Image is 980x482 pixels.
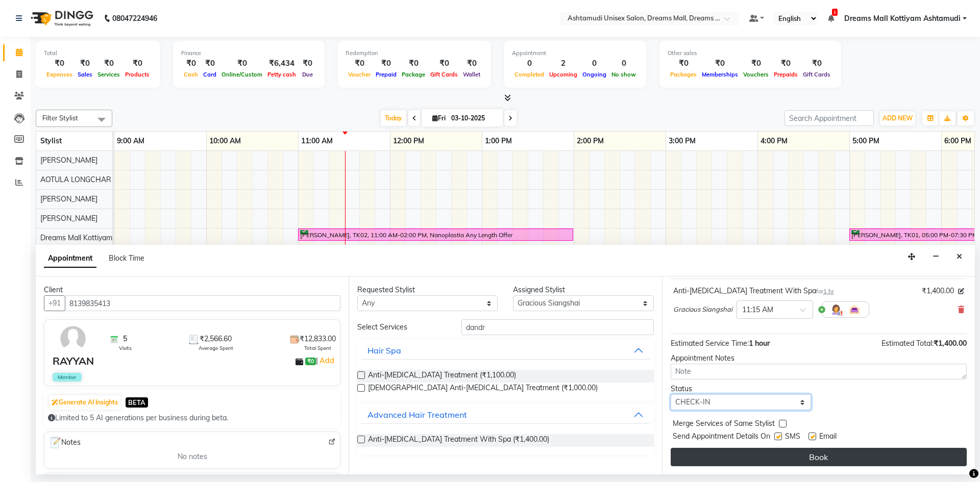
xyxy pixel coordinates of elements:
span: ₹1,400.00 [922,286,954,296]
div: ₹0 [299,58,316,69]
div: Total [44,49,152,58]
div: [PERSON_NAME], TK02, 11:00 AM-02:00 PM, Nanoplastia Any Length Offer [299,230,572,240]
input: Search by Name/Mobile/Email/Code [65,295,340,311]
a: 1 [828,14,834,23]
div: ₹0 [771,58,800,69]
a: 11:00 AM [299,134,335,148]
div: Client [44,285,340,295]
span: Total Spent [304,344,331,352]
div: ₹0 [428,58,460,69]
b: 08047224946 [112,4,157,33]
span: Memberships [699,71,741,78]
span: Dreams Mall Kottiyam Ashtamudi [40,233,150,242]
div: Limited to 5 AI generations per business during beta. [48,413,336,423]
span: No notes [178,451,207,462]
img: avatar [58,324,88,353]
span: Voucher [346,71,373,78]
span: [PERSON_NAME] [40,194,97,204]
span: Stylist [40,136,62,145]
div: Advanced Hair Treatment [367,409,467,421]
span: Anti-[MEDICAL_DATA] Treatment With Spa (₹1,400.00) [368,434,549,447]
span: ₹1,400.00 [934,339,967,348]
span: Online/Custom [219,71,265,78]
span: 1 hr [823,288,834,295]
button: Generate AI Insights [49,395,120,410]
div: ₹0 [201,58,219,69]
span: No show [609,71,639,78]
small: for [816,288,834,295]
div: Anti-[MEDICAL_DATA] Treatment With Spa [673,286,834,296]
span: 1 [832,9,838,16]
a: 3:00 PM [666,134,698,148]
span: Prepaid [373,71,399,78]
div: Requested Stylist [357,285,498,295]
span: SMS [785,431,800,444]
span: Products [122,71,152,78]
span: Wallet [460,71,483,78]
span: Anti-[MEDICAL_DATA] Treatment (₹1,100.00) [368,370,516,383]
div: ₹0 [668,58,699,69]
span: Appointment [44,249,96,268]
div: ₹0 [460,58,483,69]
a: 9:00 AM [114,134,147,148]
span: Estimated Total: [881,339,934,348]
div: Assigned Stylist [513,285,653,295]
div: ₹0 [44,58,75,69]
div: ₹6,434 [265,58,299,69]
div: Redemption [346,49,483,58]
span: Ongoing [580,71,609,78]
span: Estimated Service Time: [671,339,749,348]
a: Add [318,354,336,367]
div: ₹0 [181,58,201,69]
span: Member [53,373,82,382]
span: Completed [512,71,547,78]
button: Hair Spa [361,341,649,360]
button: +91 [44,295,65,311]
span: [PERSON_NAME] [40,156,97,165]
span: 5 [123,334,127,344]
span: Gift Cards [800,71,833,78]
div: Other sales [668,49,833,58]
div: Appointment [512,49,639,58]
span: ₹2,566.60 [200,334,232,344]
img: logo [26,4,96,33]
div: 0 [580,58,609,69]
span: BETA [126,397,148,407]
div: 2 [547,58,580,69]
span: Sales [75,71,95,78]
a: 12:00 PM [390,134,427,148]
button: ADD NEW [880,111,915,125]
span: Card [201,71,219,78]
i: Edit price [958,288,964,294]
div: ₹0 [75,58,95,69]
span: Packages [668,71,699,78]
span: Gracious Siangshai [673,305,732,315]
div: Hair Spa [367,344,401,357]
span: Cash [181,71,201,78]
span: Block Time [109,253,144,263]
span: ADD NEW [883,114,913,122]
div: 0 [512,58,547,69]
div: 0 [609,58,639,69]
div: ₹0 [122,58,152,69]
span: Notes [48,436,81,449]
span: | [316,354,336,367]
a: 5:00 PM [850,134,882,148]
span: Fri [430,114,448,122]
a: 4:00 PM [758,134,790,148]
span: Gift Cards [428,71,460,78]
div: ₹0 [741,58,771,69]
span: AOTULA LONGCHAR [40,175,111,184]
a: 10:00 AM [207,134,243,148]
a: 6:00 PM [942,134,974,148]
div: Appointment Notes [671,353,967,364]
span: Services [95,71,122,78]
span: 1 hour [749,339,770,348]
img: Hairdresser.png [830,303,842,316]
div: ₹0 [399,58,428,69]
img: Interior.png [848,303,861,316]
button: Advanced Hair Treatment [361,405,649,424]
span: Vouchers [741,71,771,78]
span: Send Appointment Details On [673,431,770,444]
div: Select Services [350,322,453,333]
